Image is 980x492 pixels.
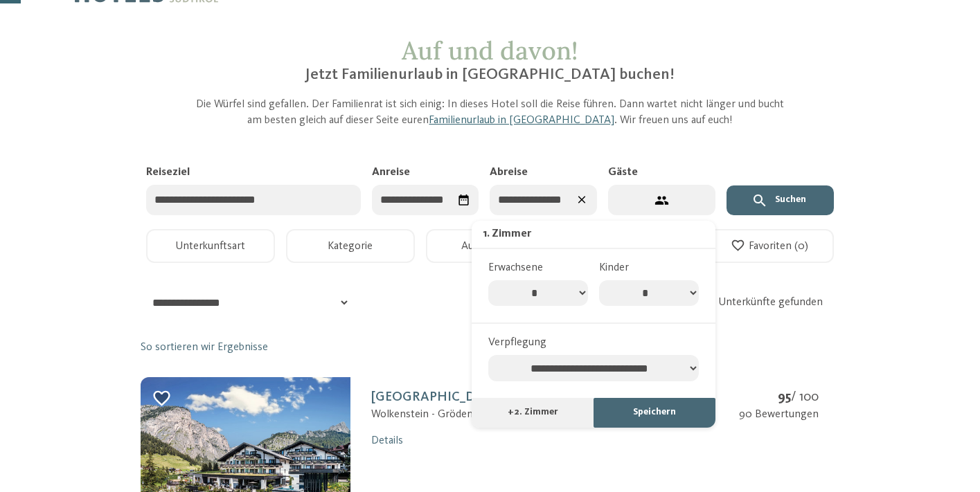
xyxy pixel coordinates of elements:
[594,398,715,428] button: Speichern
[371,435,403,446] a: Details
[608,167,638,178] span: Gäste
[778,390,791,404] strong: 95
[146,229,275,263] button: Unterkunftsart
[488,337,546,348] span: Verpflegung
[152,388,172,408] div: Zu Favoriten hinzufügen
[488,262,543,273] span: Erwachsene
[146,167,190,178] span: Reiseziel
[402,35,578,66] span: Auf und davon!
[739,388,819,407] div: / 100
[654,193,669,208] svg: 2 Gäste – 1 Zimmer
[706,295,838,310] div: 25 Unterkünfte gefunden
[452,188,475,211] div: Datum auswählen
[429,115,614,126] a: Familienurlaub in [GEOGRAPHIC_DATA]
[371,390,558,404] a: [GEOGRAPHIC_DATA]Klassifizierung: 4 Sterne S
[599,262,629,273] span: Kinder
[371,407,579,422] div: Wolkenstein - Gröden – Gröden / Val Gardena
[608,185,715,216] button: 2 Gäste – 1 Zimmer
[141,340,268,355] a: So sortieren wir Ergebnisse
[426,229,555,263] button: Ausstattung
[286,229,415,263] button: Kategorie
[472,398,594,428] button: +2. Zimmer
[194,97,787,128] p: Die Würfel sind gefallen. Der Familienrat ist sich einig: In dieses Hotel soll die Reise führen. ...
[372,167,410,178] span: Anreise
[570,188,593,211] div: Daten zurücksetzen
[483,226,531,242] div: 1. Zimmer
[727,185,834,216] button: Suchen
[305,67,675,82] span: Jetzt Familienurlaub in [GEOGRAPHIC_DATA] buchen!
[705,229,834,263] button: Favoriten (0)
[739,407,819,422] div: 90 Bewertungen
[490,167,528,178] span: Abreise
